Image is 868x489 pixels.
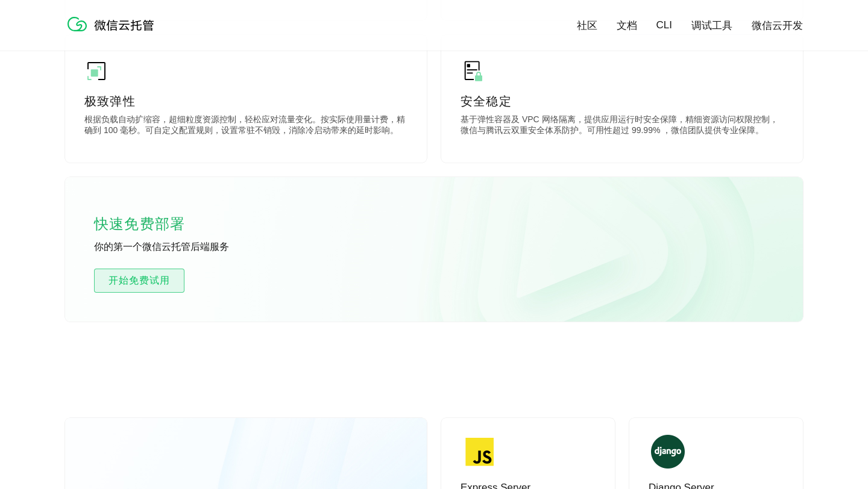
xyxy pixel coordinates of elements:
p: 安全稳定 [461,93,784,110]
p: 基于弹性容器及 VPC 网络隔离，提供应用运行时安全保障，精细资源访问权限控制，微信与腾讯云双重安全体系防护。可用性超过 99.99% ，微信团队提供专业保障。 [461,114,784,139]
span: 开始免费试用 [95,273,184,288]
a: 文档 [617,19,637,33]
a: 微信云开发 [752,19,803,33]
a: 微信云托管 [65,28,162,38]
a: 社区 [577,19,597,33]
p: 快速免费部署 [94,212,215,236]
p: 根据负载自动扩缩容，超细粒度资源控制，轻松应对流量变化。按实际使用量计费，精确到 100 毫秒。可自定义配置规则，设置常驻不销毁，消除冷启动带来的延时影响。 [84,114,407,139]
a: CLI [656,19,672,31]
a: 调试工具 [691,19,732,33]
p: 极致弹性 [84,93,407,110]
p: 你的第一个微信云托管后端服务 [94,241,275,254]
img: 微信云托管 [65,12,162,36]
